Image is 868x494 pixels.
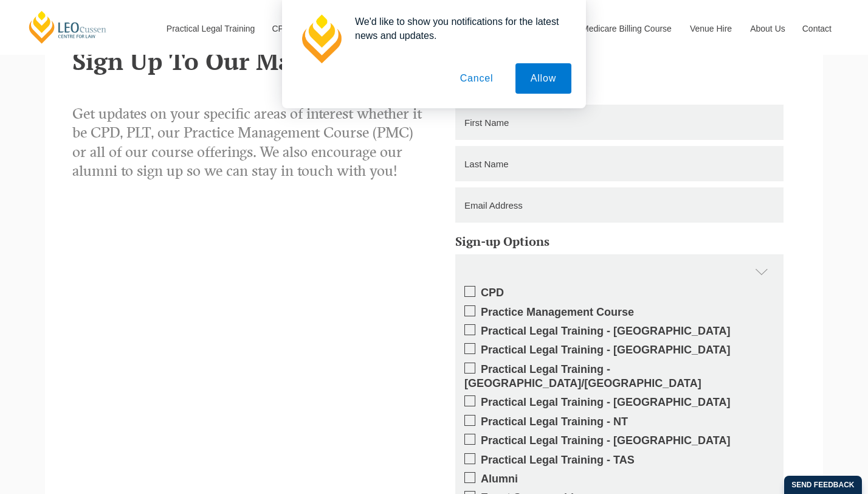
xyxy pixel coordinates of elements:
label: Practical Legal Training - [GEOGRAPHIC_DATA] [464,343,774,357]
h5: Sign-up Options [455,235,784,248]
label: Practice Management Course [464,305,774,319]
input: Last Name [455,146,784,181]
label: Practical Legal Training - [GEOGRAPHIC_DATA] [464,324,774,338]
p: Get updates on your specific areas of interest whether it be CPD, PLT, our Practice Management Co... [72,105,425,181]
div: We'd like to show you notifications for the latest news and updates. [345,15,571,43]
label: Alumni [464,472,774,486]
img: notification icon [297,15,345,63]
label: Practical Legal Training - [GEOGRAPHIC_DATA]/[GEOGRAPHIC_DATA] [464,363,774,391]
input: First Name [455,105,784,140]
label: Practical Legal Training - [GEOGRAPHIC_DATA] [464,395,774,409]
button: Allow [515,63,571,94]
label: Practical Legal Training - [GEOGRAPHIC_DATA] [464,434,774,448]
label: CPD [464,286,774,300]
input: Email Address [455,187,784,223]
label: Practical Legal Training - TAS [464,453,774,467]
label: Practical Legal Training - NT [464,415,774,429]
button: Cancel [445,63,509,94]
